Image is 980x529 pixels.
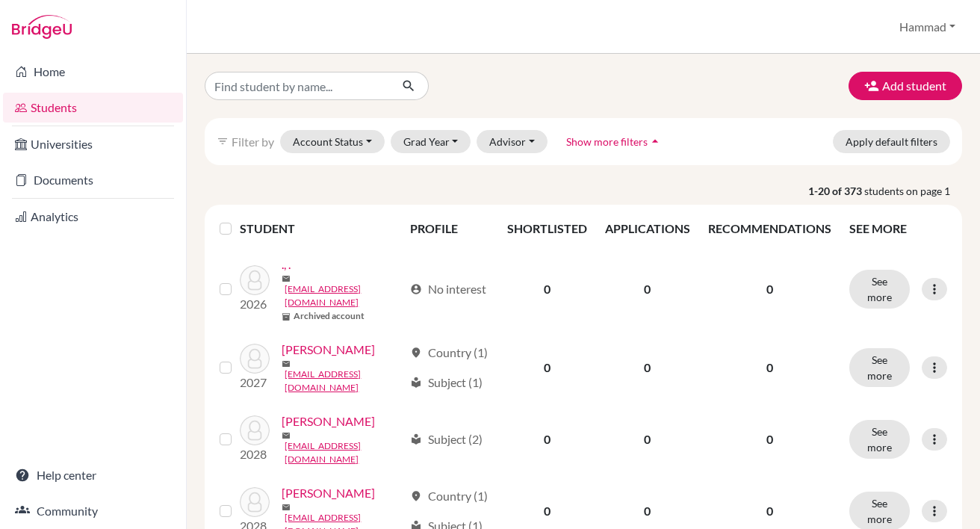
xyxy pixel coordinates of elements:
[282,312,291,321] span: inventory_2
[596,403,699,475] td: 0
[699,211,840,247] th: RECOMMENDATIONS
[294,309,365,323] b: Archived account
[864,183,962,199] span: students on page 1
[282,503,291,512] span: mail
[280,130,385,153] button: Account Status
[3,93,183,123] a: Students
[205,72,390,100] input: Find student by name...
[401,211,498,247] th: PROFILE
[477,130,548,153] button: Advisor
[498,403,596,475] td: 0
[410,283,422,295] span: account_circle
[498,332,596,403] td: 0
[282,256,291,273] a: ., .
[282,431,291,440] span: mail
[708,280,831,298] p: 0
[240,265,270,295] img: ., .
[285,439,403,466] a: [EMAIL_ADDRESS][DOMAIN_NAME]
[708,430,831,448] p: 0
[410,487,488,505] div: Country (1)
[285,282,403,309] a: [EMAIL_ADDRESS][DOMAIN_NAME]
[849,72,962,100] button: Add student
[410,374,483,392] div: Subject (1)
[410,430,483,448] div: Subject (2)
[708,359,831,377] p: 0
[849,420,910,459] button: See more
[498,211,596,247] th: SHORTLISTED
[240,344,270,374] img: Abdelrazek, Eyad
[282,359,291,368] span: mail
[553,130,675,153] button: Show more filtersarrow_drop_up
[596,247,699,332] td: 0
[12,15,72,39] img: Bridge-U
[240,445,270,463] p: 2028
[240,415,270,445] img: Abdulbagi, Mohammed
[282,341,375,359] a: [PERSON_NAME]
[3,165,183,195] a: Documents
[596,211,699,247] th: APPLICATIONS
[232,134,274,149] span: Filter by
[217,135,229,147] i: filter_list
[808,183,864,199] strong: 1-20 of 373
[240,211,400,247] th: STUDENT
[240,374,270,392] p: 2027
[282,412,375,430] a: [PERSON_NAME]
[498,247,596,332] td: 0
[285,368,403,395] a: [EMAIL_ADDRESS][DOMAIN_NAME]
[410,377,422,389] span: local_library
[648,134,663,149] i: arrow_drop_up
[566,135,648,148] span: Show more filters
[849,270,910,309] button: See more
[833,130,950,153] button: Apply default filters
[3,202,183,232] a: Analytics
[3,57,183,87] a: Home
[3,129,183,159] a: Universities
[410,490,422,502] span: location_on
[410,344,488,362] div: Country (1)
[240,487,270,517] img: Abdulghani, Ahmed
[240,295,270,313] p: 2026
[596,332,699,403] td: 0
[410,433,422,445] span: local_library
[3,496,183,526] a: Community
[840,211,956,247] th: SEE MORE
[893,13,962,41] button: Hammad
[391,130,471,153] button: Grad Year
[410,280,486,298] div: No interest
[849,348,910,387] button: See more
[282,484,375,502] a: [PERSON_NAME]
[708,502,831,520] p: 0
[3,460,183,490] a: Help center
[410,347,422,359] span: location_on
[282,274,291,283] span: mail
